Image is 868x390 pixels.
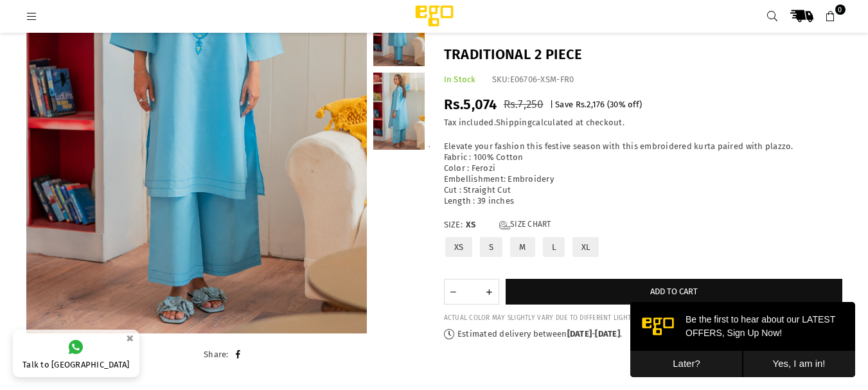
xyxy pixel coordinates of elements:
div: Tax included. calculated at checkout. [444,118,842,129]
label: Size: [444,220,842,231]
a: Search [761,4,784,28]
a: Talk to [GEOGRAPHIC_DATA] [13,330,139,377]
span: In Stock [444,75,476,84]
time: [DATE] [567,329,592,339]
a: Menu [21,11,44,21]
span: | [550,100,553,109]
span: XS [466,220,492,231]
span: Rs.7,250 [504,98,544,111]
iframe: webpush-onsite [630,302,855,377]
span: E06706-XSM-FR0 [510,75,574,84]
span: ( % off) [607,100,642,109]
label: L [542,236,566,258]
button: Add to cart [506,279,842,305]
button: × [122,328,137,349]
div: SKU: [492,75,574,85]
span: 30 [610,100,619,109]
quantity-input: Quantity [444,279,499,305]
span: Share: [204,350,229,359]
span: Add to cart [650,287,698,296]
label: S [479,236,504,258]
a: Size Chart [499,220,551,231]
a: 0 [819,4,842,28]
h1: Traditional 2 piece [444,45,842,65]
label: M [509,236,536,258]
div: ACTUAL COLOR MAY SLIGHTLY VARY DUE TO DIFFERENT LIGHTS [444,314,842,323]
a: Shipping [496,118,532,128]
img: Ego [380,3,489,29]
span: · [429,141,444,151]
p: Elevate your fashion this festive season with this embroidered kurta paired with plazzo. Fabric :... [444,141,842,206]
label: XS [444,236,474,258]
span: Rs.2,176 [576,100,605,109]
p: Estimated delivery between - . [444,329,842,340]
time: [DATE] [595,329,620,339]
label: XL [571,236,601,258]
span: 0 [835,4,846,15]
span: Save [555,100,573,109]
span: Rs.5,074 [444,96,497,113]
